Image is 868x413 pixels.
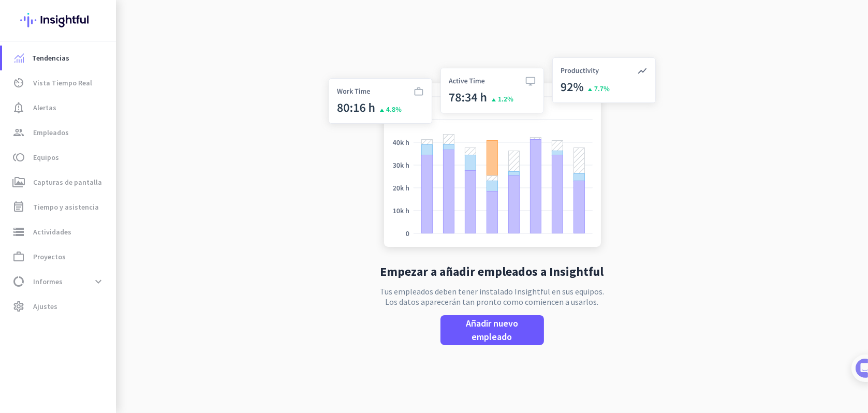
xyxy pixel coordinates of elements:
span: Capturas de pantalla [33,176,102,188]
button: Añadir nuevo empleado [440,315,544,345]
span: Empleados [33,126,69,139]
a: event_noteTiempo y asistencia [2,195,116,219]
img: menu-item [14,53,24,63]
i: data_usage [12,275,25,288]
a: perm_mediaCapturas de pantalla [2,170,116,195]
span: Proyectos [33,250,66,263]
i: toll [12,151,25,164]
a: av_timerVista Tiempo Real [2,70,116,95]
i: work_outline [12,250,25,263]
span: Vista Tiempo Real [33,77,92,89]
span: Ajustes [33,300,57,313]
h2: Empezar a añadir empleados a Insightful [380,265,604,278]
i: av_timer [12,77,25,89]
span: Añadir nuevo empleado [449,317,536,344]
a: work_outlineProyectos [2,244,116,269]
a: data_usageInformesexpand_more [2,269,116,294]
span: Tiempo y asistencia [33,201,99,213]
img: no-search-results [321,51,664,257]
a: tollEquipos [2,145,116,170]
button: expand_more [89,272,108,291]
i: event_note [12,201,25,213]
p: Tus empleados deben tener instalado Insightful en sus equipos. Los datos aparecerán tan pronto co... [380,286,604,307]
i: storage [12,226,25,238]
span: Equipos [33,151,59,164]
span: Alertas [33,101,56,114]
a: storageActividades [2,219,116,244]
a: notification_importantAlertas [2,95,116,120]
span: Actividades [33,226,71,238]
a: groupEmpleados [2,120,116,145]
i: group [12,126,25,139]
i: notification_important [12,101,25,114]
span: Informes [33,275,63,288]
a: settingsAjustes [2,294,116,319]
a: menu-itemTendencias [2,46,116,70]
i: perm_media [12,176,25,188]
span: Tendencias [32,52,69,64]
i: settings [12,300,25,313]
